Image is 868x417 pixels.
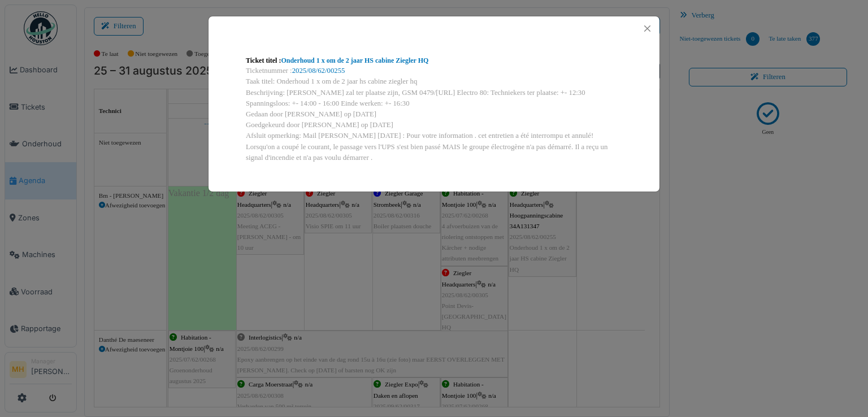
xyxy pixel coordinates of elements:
div: Taak titel: Onderhoud 1 x om de 2 jaar hs cabine ziegler hq [246,76,622,87]
div: Afsluit opmerking: Mail [PERSON_NAME] [DATE] : Pour votre information . cet entretien a été inter... [246,131,622,163]
div: Beschrijving: [PERSON_NAME] zal ter plaatse zijn, GSM 0479/[URL] Electro 80: Techniekers ter plaa... [246,88,622,109]
div: Ticketnummer : [246,66,622,76]
div: Goedgekeurd door [PERSON_NAME] op [DATE] [246,120,622,131]
div: Ticket titel : [246,55,622,66]
div: Gedaan door [PERSON_NAME] op [DATE] [246,109,622,120]
button: Close [640,21,655,36]
a: 2025/08/62/00255 [292,67,345,75]
a: Onderhoud 1 x om de 2 jaar HS cabine Ziegler HQ [281,57,428,64]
